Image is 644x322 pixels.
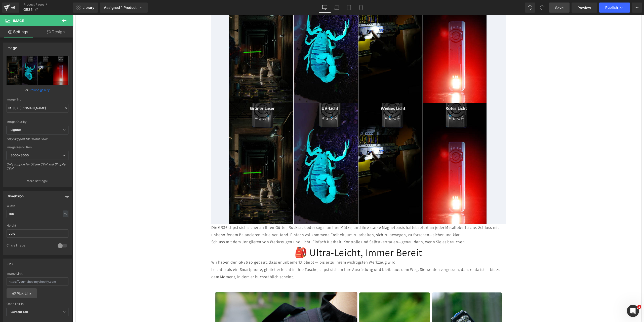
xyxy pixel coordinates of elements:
[632,3,642,13] button: More
[537,3,547,13] button: Redo
[7,146,68,149] div: Image Resolution
[73,3,98,13] a: New Library
[7,137,68,144] div: Only support for UCare CDN
[139,251,433,266] p: Leichter als ein Smartphone, gleitet er leicht in Ihre Tasche, clipst sich an Ihre Ausrüstung und...
[7,120,68,124] div: Image Quality
[627,305,639,317] iframe: Intercom live chat
[7,243,53,249] div: Circle Image
[7,229,68,238] input: auto
[7,224,68,227] div: Height
[11,128,21,132] b: Lighter
[7,302,68,306] div: Open link In
[104,5,144,10] div: Assigned 1 Product
[7,277,68,286] input: https://your-shop.myshopify.com
[13,19,24,23] span: Image
[28,86,50,94] a: Browse gallery
[139,223,433,231] p: Schluss mit dem Jonglieren von Werkzeugen und Licht. Einfach Klarheit, Kontrolle und Selbstvertra...
[319,3,331,13] a: Desktop
[7,210,68,218] input: auto
[578,5,591,10] span: Preview
[2,3,19,13] a: v6
[572,3,597,13] a: Preview
[3,175,72,187] button: More settings
[27,179,47,183] p: More settings
[7,104,68,113] input: Link
[139,231,433,244] h1: 🎒 Ultra-Leicht, Immer Bereit
[525,3,535,13] button: Undo
[343,3,355,13] a: Tablet
[11,153,29,157] b: 3000x3000
[37,26,74,38] a: Design
[23,8,32,12] span: GR35
[139,209,433,224] p: Die GR36 clipst sich sicher an Ihren Gürtel, Rucksack oder sogar an Ihre Mütze, und ihre starke M...
[83,5,94,10] span: Library
[7,162,68,174] div: Only support for UCare CDN and Shopify CDN
[7,87,68,93] div: or
[7,98,68,101] div: Image Src
[7,272,68,275] div: Image Link
[355,3,367,13] a: Mobile
[7,288,37,298] a: Pick Link
[7,204,68,208] div: Width
[7,259,14,266] div: Link
[23,3,73,7] a: Product Pages
[605,6,618,10] span: Publish
[7,191,24,198] div: Dimension
[11,310,28,314] b: Current Tab
[7,43,17,50] div: Image
[637,305,641,309] span: 1
[10,4,16,11] div: v6
[139,244,433,251] p: Wir haben den GR36 so gebaut, dass er unbemerkt bleibt — bis er zu Ihrem wichtigsten Werkzeug wird.
[331,3,343,13] a: Laptop
[139,88,433,209] img: IMALENT LD35 Wiederaufladbare EDC Taschenlampe
[63,210,68,217] div: %
[555,5,563,10] span: Save
[599,3,630,13] button: Publish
